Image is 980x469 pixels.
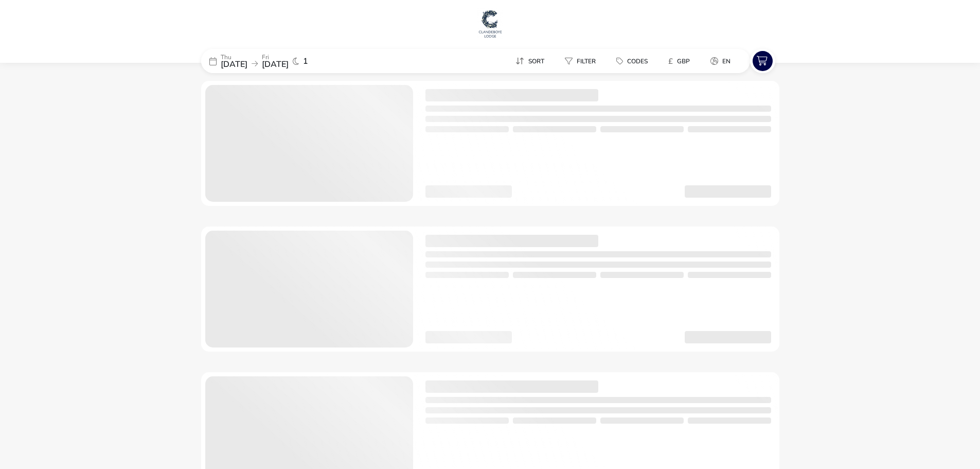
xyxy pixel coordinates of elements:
p: Thu [221,54,247,60]
span: [DATE] [262,59,289,70]
naf-pibe-menu-bar-item: Filter [557,54,608,68]
div: Thu[DATE]Fri[DATE]1 [201,49,355,73]
span: GBP [677,57,690,65]
img: Main Website [477,8,503,39]
span: Filter [577,57,596,65]
span: Codes [627,57,648,65]
naf-pibe-menu-bar-item: en [702,54,743,68]
i: £ [668,56,673,66]
span: 1 [303,57,308,65]
span: en [722,57,730,65]
span: [DATE] [221,59,247,70]
p: Fri [262,54,289,60]
span: Sort [528,57,544,65]
button: Codes [608,54,656,68]
button: en [702,54,739,68]
button: £GBP [660,54,698,68]
naf-pibe-menu-bar-item: Sort [507,54,557,68]
naf-pibe-menu-bar-item: Codes [608,54,660,68]
button: Filter [557,54,604,68]
naf-pibe-menu-bar-item: £GBP [660,54,702,68]
button: Sort [507,54,553,68]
